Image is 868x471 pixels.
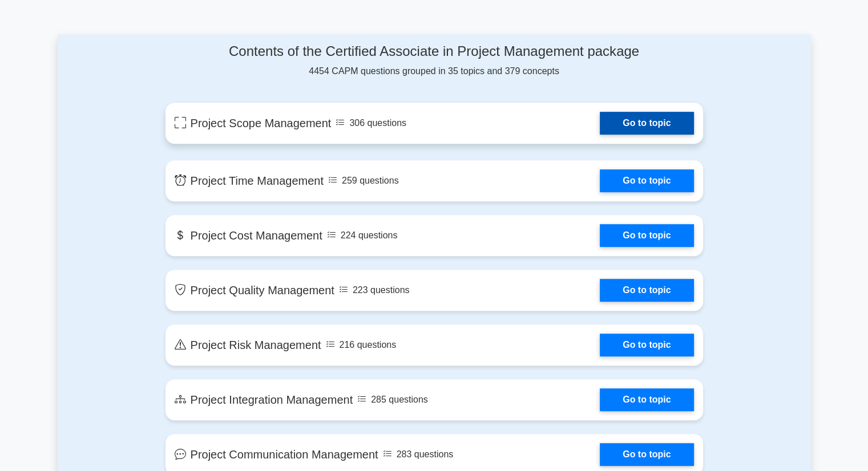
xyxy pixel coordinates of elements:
a: Go to topic [600,112,693,135]
a: Go to topic [600,169,693,192]
a: Go to topic [600,279,693,302]
a: Go to topic [600,224,693,247]
a: Go to topic [600,388,693,411]
div: 4454 CAPM questions grouped in 35 topics and 379 concepts [165,43,703,78]
a: Go to topic [600,443,693,466]
h4: Contents of the Certified Associate in Project Management package [165,43,703,60]
a: Go to topic [600,334,693,356]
